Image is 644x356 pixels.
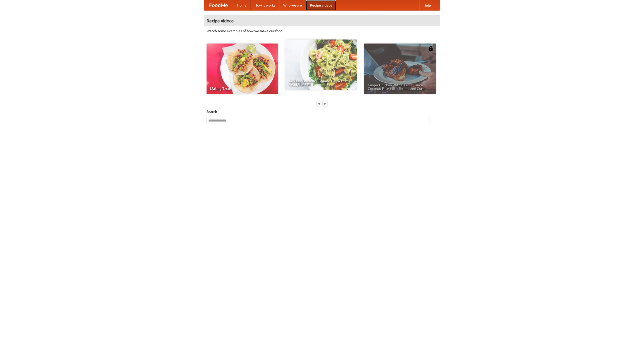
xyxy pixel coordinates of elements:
a: An Easy, Summery Tomato Pasta That's Ready for Fall [285,39,357,90]
div: « [317,100,321,107]
a: Home [233,0,251,10]
h4: Recipe videos [204,16,440,26]
span: An Easy, Summery Tomato Pasta That's Ready for Fall [289,79,353,86]
div: » [323,100,327,107]
img: 483408.png [428,46,433,51]
p: Watch some examples of how we make our food! [207,28,437,33]
a: Recipe videos [306,0,336,10]
h5: Search [207,109,437,114]
a: Making Tacos [207,44,278,94]
a: How it works [251,0,279,10]
a: FoodMe [204,0,233,10]
a: Help [419,0,435,10]
a: Who we are [279,0,306,10]
span: Making Tacos [210,87,274,90]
